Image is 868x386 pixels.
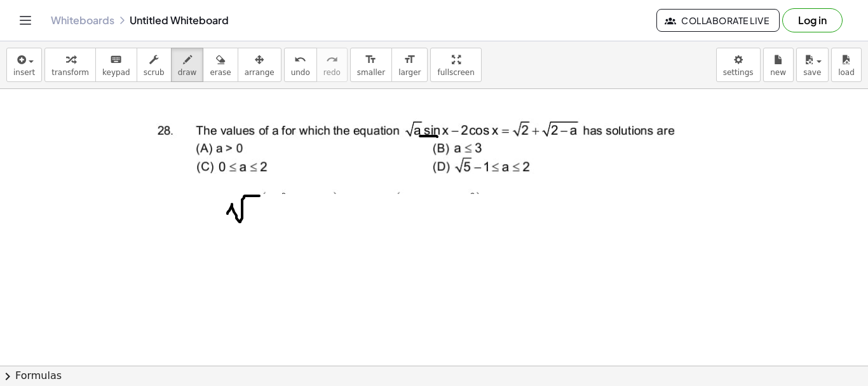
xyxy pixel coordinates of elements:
[102,68,130,77] span: keypad
[284,48,317,82] button: undoundo
[316,48,348,82] button: redoredo
[723,68,754,77] span: settings
[398,68,421,77] span: larger
[323,68,341,77] span: redo
[430,48,481,82] button: fullscreen
[667,15,769,26] span: Collaborate Live
[831,48,862,82] button: load
[203,48,238,82] button: erase
[796,48,829,82] button: save
[782,8,843,32] button: Log in
[838,68,855,77] span: load
[763,48,794,82] button: new
[365,52,377,67] i: format_size
[171,48,204,82] button: draw
[357,68,385,77] span: smaller
[245,68,275,77] span: arrange
[95,48,137,82] button: keyboardkeypad
[144,68,165,77] span: scrub
[44,48,96,82] button: transform
[350,48,392,82] button: format_sizesmaller
[326,52,338,67] i: redo
[6,48,42,82] button: insert
[803,68,821,77] span: save
[15,10,36,31] button: Toggle navigation
[51,14,114,27] a: Whiteboards
[770,68,786,77] span: new
[110,52,122,67] i: keyboard
[13,68,35,77] span: insert
[51,68,89,77] span: transform
[656,9,780,32] button: Collaborate Live
[291,68,310,77] span: undo
[403,52,416,67] i: format_size
[137,48,172,82] button: scrub
[210,68,231,77] span: erase
[437,68,474,77] span: fullscreen
[294,52,306,67] i: undo
[238,48,281,82] button: arrange
[716,48,761,82] button: settings
[178,68,197,77] span: draw
[391,48,428,82] button: format_sizelarger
